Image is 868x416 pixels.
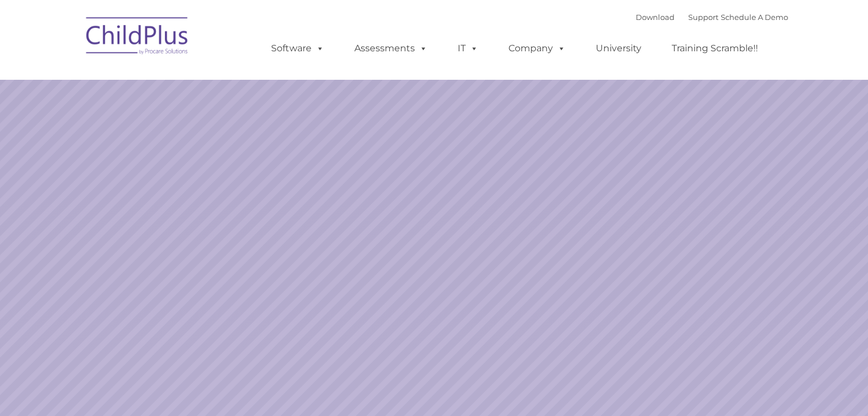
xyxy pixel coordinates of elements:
[688,13,718,22] a: Support
[660,37,769,60] a: Training Scramble!!
[584,37,653,60] a: University
[636,13,788,22] font: |
[80,9,195,66] img: ChildPlus by Procare Solutions
[636,13,675,22] a: Download
[497,37,577,60] a: Company
[260,37,336,60] a: Software
[446,37,490,60] a: IT
[721,13,788,22] a: Schedule A Demo
[343,37,439,60] a: Assessments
